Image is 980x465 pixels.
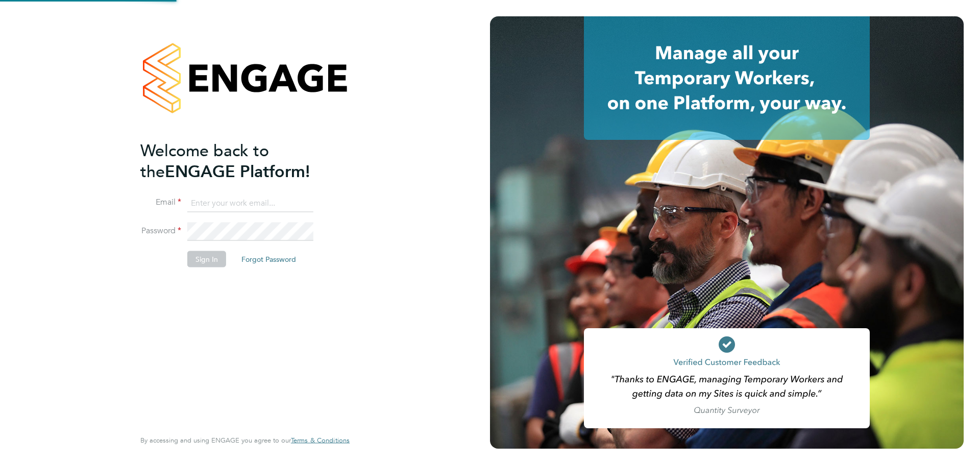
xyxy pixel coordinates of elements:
label: Password [140,226,181,236]
button: Sign In [187,251,226,267]
button: Forgot Password [233,251,304,267]
span: By accessing and using ENGAGE you agree to our [140,436,350,445]
input: Enter your work email... [187,194,313,212]
label: Email [140,197,181,208]
a: Terms & Conditions [291,436,350,445]
span: Welcome back to the [140,140,269,181]
h2: ENGAGE Platform! [140,140,339,182]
